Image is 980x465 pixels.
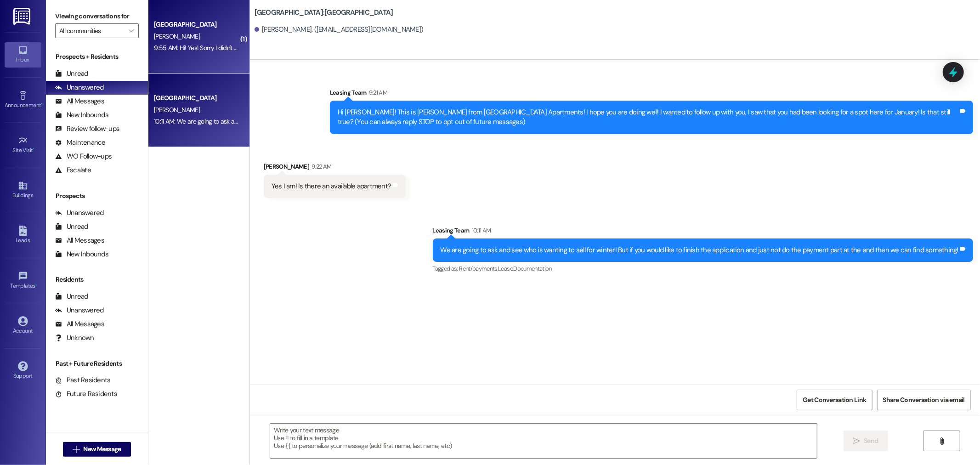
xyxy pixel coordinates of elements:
[55,222,88,232] div: Unread
[55,124,119,134] div: Review follow-ups
[46,359,148,369] div: Past + Future Residents
[877,390,971,410] button: Share Conversation via email
[55,208,104,218] div: Unanswered
[498,265,513,272] span: Lease ,
[5,358,41,383] a: Support
[55,333,94,343] div: Unknown
[55,375,111,385] div: Past Residents
[255,8,393,17] b: [GEOGRAPHIC_DATA]: [GEOGRAPHIC_DATA]
[55,152,112,161] div: WO Follow-ups
[73,446,79,453] i: 
[55,306,104,315] div: Unanswered
[154,20,239,29] div: [GEOGRAPHIC_DATA]
[55,110,108,120] div: New Inbounds
[338,108,958,127] div: Hi [PERSON_NAME]! This is [PERSON_NAME] from [GEOGRAPHIC_DATA] Apartments! I hope you are doing w...
[55,69,88,79] div: Unread
[470,226,491,235] div: 10:11 AM
[367,88,387,97] div: 9:21 AM
[5,133,41,158] a: Site Visit •
[154,117,652,125] div: 10:11 AM: We are going to ask and see who is wanting to sell for winter! But if you would like to...
[55,83,104,92] div: Unanswered
[938,437,945,445] i: 
[55,9,139,23] label: Viewing conversations for
[5,268,41,293] a: Templates •
[441,245,959,255] div: We are going to ask and see who is wanting to sell for winter! But if you would like to finish th...
[35,281,37,288] span: •
[55,250,108,259] div: New Inbounds
[46,191,148,201] div: Prospects
[55,292,88,301] div: Unread
[264,162,406,175] div: [PERSON_NAME]
[330,88,973,101] div: Leasing Team
[13,8,32,25] img: ResiDesk Logo
[883,395,965,405] span: Share Conversation via email
[459,265,498,272] span: Rent/payments ,
[55,389,117,399] div: Future Residents
[154,44,709,52] div: 9:55 AM: Hi! Yes! Sorry I didn't get back with you sooner, I wanted to talk to my daughter on her...
[41,101,42,107] span: •
[154,32,200,40] span: [PERSON_NAME]
[55,236,104,245] div: All Messages
[853,437,860,445] i: 
[46,52,148,62] div: Prospects + Residents
[5,178,41,203] a: Buildings
[5,223,41,248] a: Leads
[63,442,131,457] button: New Message
[309,162,331,171] div: 9:22 AM
[864,436,878,446] span: Send
[803,395,866,405] span: Get Conversation Link
[55,96,104,106] div: All Messages
[844,431,888,451] button: Send
[5,42,41,67] a: Inbox
[129,27,134,34] i: 
[154,106,200,114] span: [PERSON_NAME]
[55,138,106,147] div: Maintenance
[5,313,41,338] a: Account
[433,262,974,275] div: Tagged as:
[154,93,239,103] div: [GEOGRAPHIC_DATA]
[46,275,148,284] div: Residents
[59,23,124,38] input: All communities
[513,265,552,272] span: Documentation
[55,165,91,175] div: Escalate
[55,319,104,329] div: All Messages
[255,25,424,34] div: [PERSON_NAME]. ([EMAIL_ADDRESS][DOMAIN_NAME])
[33,146,34,152] span: •
[83,444,121,454] span: New Message
[272,181,391,191] div: Yes I am! Is there an available apartment?
[797,390,872,410] button: Get Conversation Link
[433,226,974,238] div: Leasing Team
